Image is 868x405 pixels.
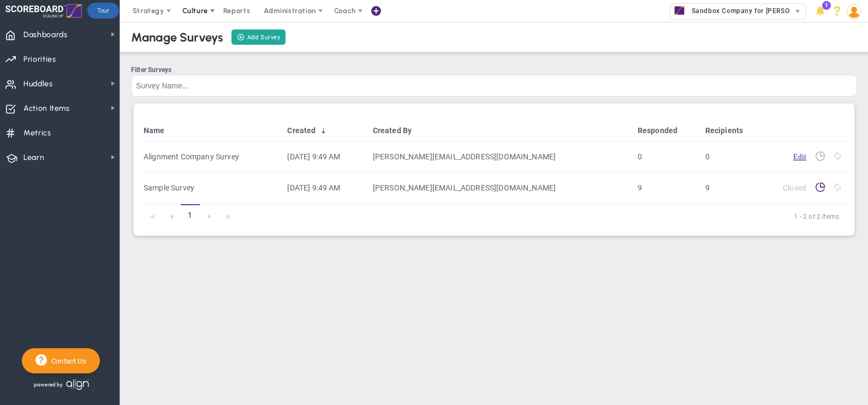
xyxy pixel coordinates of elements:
[23,73,53,96] span: Huddles
[144,183,194,192] span: Sample Survey
[633,141,701,172] td: 0
[23,48,56,71] span: Priorities
[182,7,208,15] span: Culture
[822,1,831,10] span: 1
[22,376,134,393] div: Powered by Align
[334,7,356,15] span: Coach
[770,151,806,163] div: The survey is in draft mode. It has not been sent or scheduled.
[47,357,86,365] span: Contact Us
[770,182,806,194] div: The survey is closed.
[783,183,806,192] span: Closed
[847,4,861,19] img: 86643.Person.photo
[638,126,696,135] a: Responded
[701,172,765,204] td: 9
[834,184,841,193] span: Survey is closed. Resend no longer available.
[790,4,806,19] span: select
[231,29,286,45] a: Add Survey
[815,181,825,192] span: View Survey Results
[701,141,765,172] td: 0
[373,152,556,161] span: steve@permanentprogressllc.com
[23,122,51,145] span: Metrics
[23,23,68,46] span: Dashboards
[23,97,70,120] span: Action Items
[245,210,839,223] span: 1 - 2 of 2 items
[815,150,825,160] span: View Survey Results
[144,126,278,135] a: Name
[131,75,857,97] input: Filter Surveys
[131,30,223,45] div: Manage Surveys
[287,126,364,135] a: Created
[144,152,239,161] span: Alignment Company Survey
[834,153,841,162] span: The survey hasn't been sent. Resend will be available after survey is sent.
[283,141,368,172] td: [DATE] 9:49 AM
[23,146,44,169] span: Learn
[264,7,316,15] span: Administration
[686,4,820,18] span: Sandbox Company for [PERSON_NAME]
[705,126,761,135] a: Recipients
[633,172,701,204] td: 9
[181,204,200,227] span: 1
[373,183,556,192] span: steve@permanentprogressllc.com
[373,126,629,135] a: Created By
[673,4,686,17] img: 32671.Company.photo
[133,7,164,15] span: Strategy
[131,66,857,74] div: Filter Surveys
[283,172,368,204] td: [DATE] 9:49 AM
[793,152,806,160] a: Edit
